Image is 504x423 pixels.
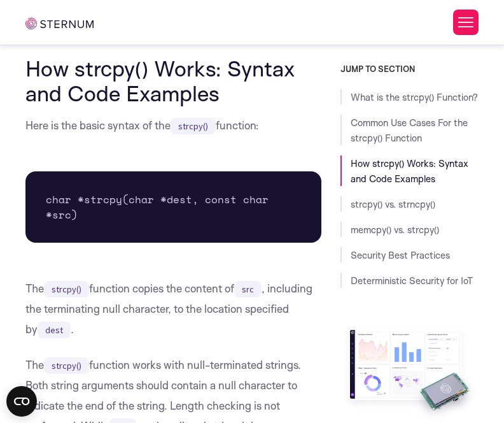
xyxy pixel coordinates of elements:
[25,171,321,243] pre: char *strcpy(char *dest, const char *src)
[351,157,468,185] a: How strcpy() Works: Syntax and Code Examples
[351,117,468,144] a: Common Use Cases For the strcpy() Function
[351,249,450,261] a: Security Best Practices
[340,64,479,74] h3: JUMP TO SECTION
[6,386,37,417] button: Open CMP widget
[25,18,94,29] img: sternum iot
[351,198,435,210] a: strcpy() vs. strncpy()
[25,115,321,136] p: Here is the basic syntax of the function:
[25,56,321,105] h2: How strcpy() Works: Syntax and Code Examples
[351,224,439,236] a: memcpy() vs. strcpy()
[453,10,479,35] button: Toggle Menu
[351,91,478,103] a: What is the strcpy() Function?
[171,118,216,134] code: strcpy()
